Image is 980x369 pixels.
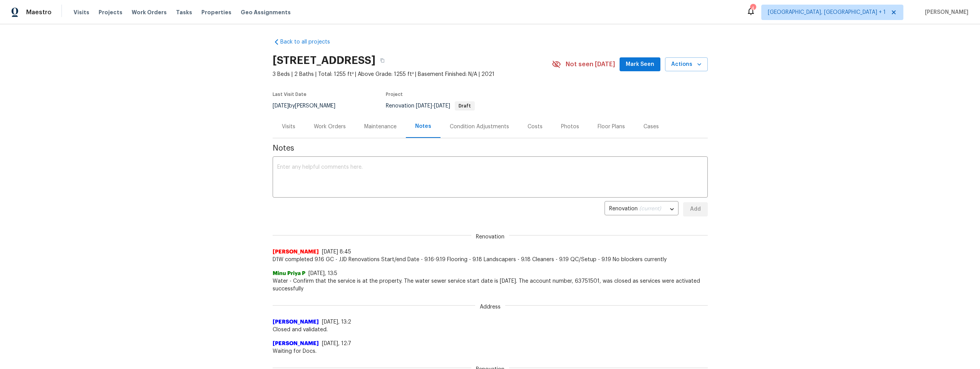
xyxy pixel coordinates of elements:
[416,103,450,109] span: -
[375,54,389,67] button: Copy Address
[282,123,295,131] div: Visits
[620,57,660,72] button: Mark Seen
[273,340,319,347] span: [PERSON_NAME]
[273,256,708,263] span: D1W completed 9.16 GC - JJD Renovations Start/end Date - 9.16-9.19 Flooring - 9.18 Landscapers - ...
[471,233,509,241] span: Renovation
[665,57,708,72] button: Actions
[643,123,659,131] div: Cases
[273,144,708,152] span: Notes
[273,326,708,334] span: Closed and validated.
[132,8,167,16] span: Work Orders
[176,10,192,15] span: Tasks
[273,277,708,293] span: Water - Confirm that the service is at the property. The water sewer service start date is [DATE]...
[450,123,509,131] div: Condition Adjustments
[241,8,291,16] span: Geo Assignments
[528,123,543,131] div: Costs
[605,200,678,219] div: Renovation (current)
[273,57,375,64] h2: [STREET_ADDRESS]
[273,347,708,355] span: Waiting for Docs.
[626,60,654,69] span: Mark Seen
[201,8,231,16] span: Properties
[99,8,122,16] span: Projects
[273,248,319,256] span: [PERSON_NAME]
[273,38,347,46] a: Back to all projects
[598,123,625,131] div: Floor Plans
[273,270,305,277] span: Minu Priya P
[273,70,552,78] span: 3 Beds | 2 Baths | Total: 1255 ft² | Above Grade: 1255 ft² | Basement Finished: N/A | 2021
[386,103,475,109] span: Renovation
[26,8,52,16] span: Maestro
[475,303,505,311] span: Address
[273,318,319,326] span: [PERSON_NAME]
[416,103,432,109] span: [DATE]
[74,8,89,16] span: Visits
[434,103,450,109] span: [DATE]
[386,92,403,97] span: Project
[273,103,289,109] span: [DATE]
[750,5,756,12] div: 4
[639,206,661,211] span: (current)
[922,8,968,16] span: [PERSON_NAME]
[415,122,431,130] div: Notes
[561,123,579,131] div: Photos
[456,104,474,108] span: Draft
[566,60,615,68] span: Not seen [DATE]
[322,341,351,346] span: [DATE], 12:7
[314,123,346,131] div: Work Orders
[322,319,351,325] span: [DATE], 13:2
[768,8,886,16] span: [GEOGRAPHIC_DATA], [GEOGRAPHIC_DATA] + 1
[273,92,307,97] span: Last Visit Date
[671,60,702,69] span: Actions
[322,249,351,255] span: [DATE] 8:45
[308,271,337,276] span: [DATE], 13:5
[364,123,397,131] div: Maintenance
[273,101,345,111] div: by [PERSON_NAME]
